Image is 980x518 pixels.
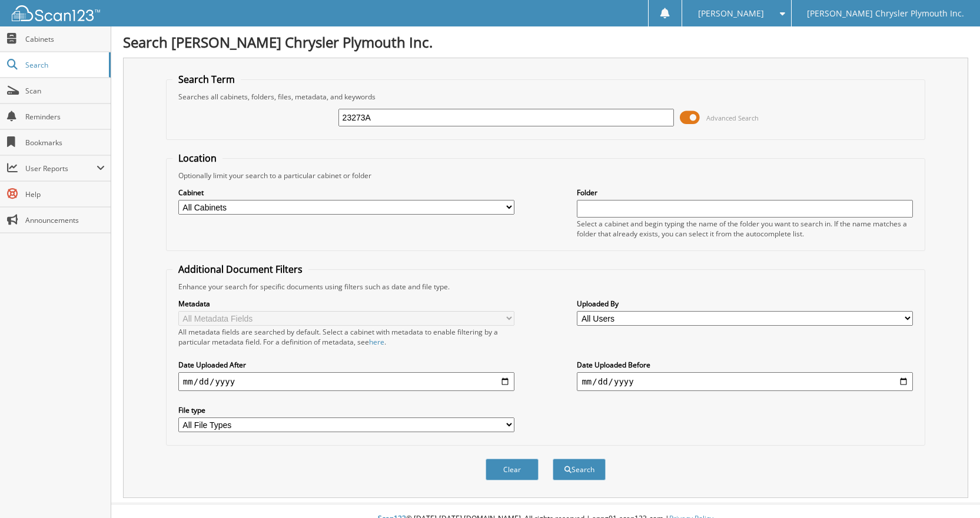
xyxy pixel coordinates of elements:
label: Metadata [178,299,514,309]
legend: Additional Document Filters [172,263,308,276]
label: File type [178,405,514,415]
legend: Search Term [172,73,241,86]
h1: Search [PERSON_NAME] Chrysler Plymouth Inc. [123,32,968,52]
span: Search [25,60,103,70]
div: Enhance your search for specific documents using filters such as date and file type. [172,282,919,292]
div: All metadata fields are searched by default. Select a cabinet with metadata to enable filtering b... [178,327,514,347]
span: [PERSON_NAME] Chrysler Plymouth Inc. [807,10,964,17]
label: Date Uploaded After [178,360,514,370]
div: Optionally limit your search to a particular cabinet or folder [172,171,919,181]
label: Date Uploaded Before [577,360,913,370]
span: Advanced Search [706,113,759,122]
legend: Location [172,152,222,165]
label: Folder [577,188,913,198]
img: scan123-logo-white.svg [12,5,100,21]
label: Cabinet [178,188,514,198]
span: User Reports [25,163,97,173]
button: Clear [486,459,539,480]
span: [PERSON_NAME] [698,10,764,17]
label: Uploaded By [577,299,913,309]
div: Select a cabinet and begin typing the name of the folder you want to search in. If the name match... [577,219,913,239]
input: end [577,372,913,391]
div: Searches all cabinets, folders, files, metadata, and keywords [172,92,919,102]
span: Reminders [25,112,105,122]
input: start [178,372,514,391]
span: Announcements [25,215,105,225]
span: Help [25,189,105,199]
iframe: Chat Widget [921,462,980,518]
span: Scan [25,86,105,96]
a: here [369,337,384,347]
span: Cabinets [25,34,105,44]
button: Search [553,459,606,480]
span: Bookmarks [25,138,105,148]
